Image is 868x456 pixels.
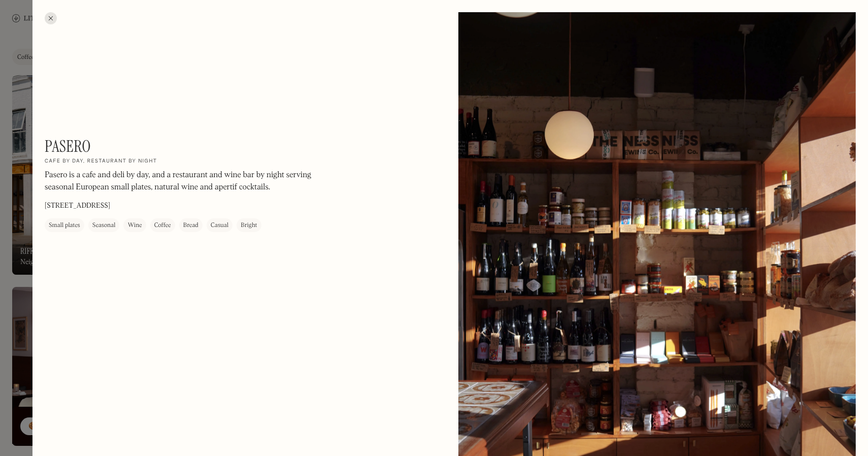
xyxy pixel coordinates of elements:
[92,221,116,231] div: Seasonal
[241,221,257,231] div: Bright
[211,221,228,231] div: Casual
[183,221,198,231] div: Bread
[45,158,157,166] h2: Cafe by day, restaurant by night
[127,221,142,231] div: Wine
[45,170,319,194] p: Pasero is a cafe and deli by day, and a restaurant and wine bar by night serving seasonal Europea...
[45,201,110,212] p: [STREET_ADDRESS]
[154,221,171,231] div: Coffee
[45,137,91,156] h1: Pasero
[49,221,80,231] div: Small plates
